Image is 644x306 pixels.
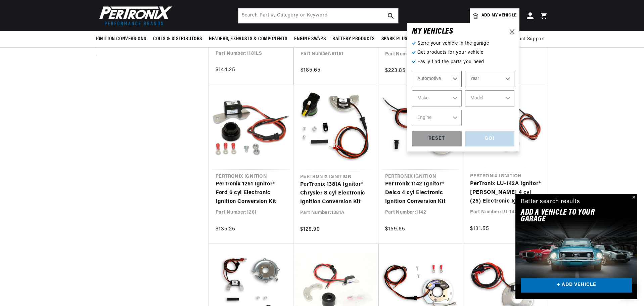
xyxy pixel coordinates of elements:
[209,36,287,43] span: Headers, Exhausts & Components
[300,180,372,206] a: PerTronix 1381A Ignitor® Chrysler 8 cyl Electronic Ignition Conversion Kit
[521,209,615,223] h2: Add A VEHICLE to your garage
[412,131,462,146] div: RESET
[238,8,398,23] input: Search Part #, Category or Keyword
[96,4,173,27] img: Pertronix
[96,36,146,43] span: Ignition Conversions
[470,8,519,23] a: Add my vehicle
[508,31,548,47] summary: Product Support
[508,36,545,43] span: Product Support
[412,49,514,56] p: Get products for your vehicle
[412,90,462,106] select: Make
[153,36,202,43] span: Coils & Distributors
[385,180,456,206] a: PerTronix 1142 Ignitor® Delco 4 cyl Electronic Ignition Conversion Kit
[521,278,632,293] a: + ADD VEHICLE
[412,71,462,87] select: Ride Type
[291,31,329,47] summary: Engine Swaps
[412,110,462,126] select: Engine
[470,180,541,206] a: PerTronix LU-142A Ignitor® [PERSON_NAME] 4 cyl (25) Electronic Ignition Conversion Kit
[294,36,326,43] span: Engine Swaps
[381,36,422,43] span: Spark Plug Wires
[216,180,287,206] a: PerTronix 1261 Ignitor® Ford 6 cyl Electronic Ignition Conversion Kit
[412,28,453,35] h6: MY VEHICLE S
[465,90,515,106] select: Model
[329,31,378,47] summary: Battery Products
[481,12,516,19] span: Add my vehicle
[521,197,580,207] div: Better search results
[205,31,291,47] summary: Headers, Exhausts & Components
[465,71,515,87] select: Year
[383,8,398,23] button: search button
[150,31,205,47] summary: Coils & Distributors
[332,36,375,43] span: Battery Products
[96,31,150,47] summary: Ignition Conversions
[378,31,426,47] summary: Spark Plug Wires
[412,58,514,66] p: Easily find the parts you need
[412,40,514,47] p: Store your vehicle in the garage
[629,194,637,202] button: Close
